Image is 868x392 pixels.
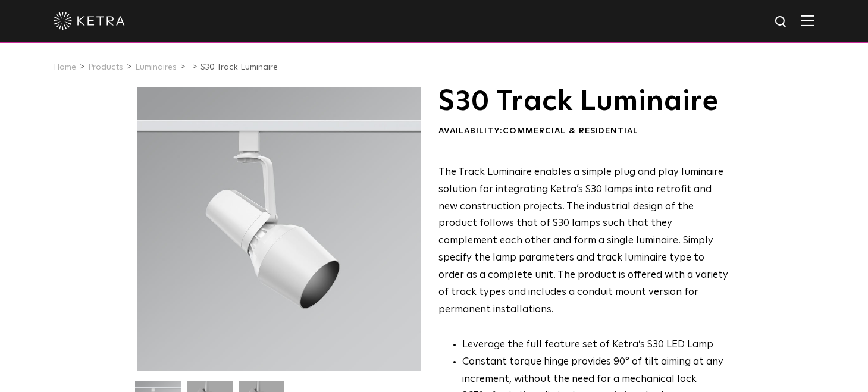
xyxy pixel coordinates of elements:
[774,15,789,30] img: search icon
[54,63,76,71] a: Home
[462,354,728,388] li: Constant torque hinge provides 90° of tilt aiming at any increment, without the need for a mechan...
[438,167,728,315] span: The Track Luminaire enables a simple plug and play luminaire solution for integrating Ketra’s S30...
[801,15,814,26] img: Hamburger%20Nav.svg
[200,63,278,71] a: S30 Track Luminaire
[503,127,638,135] span: Commercial & Residential
[54,12,125,30] img: ketra-logo-2019-white
[438,126,728,137] div: Availability:
[438,87,728,117] h1: S30 Track Luminaire
[135,63,177,71] a: Luminaires
[88,63,123,71] a: Products
[462,337,728,354] li: Leverage the full feature set of Ketra’s S30 LED Lamp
